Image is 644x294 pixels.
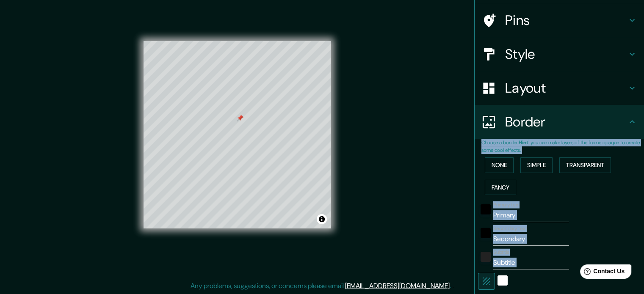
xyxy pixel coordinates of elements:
button: black [481,204,491,214]
button: Simple [520,157,553,173]
button: Toggle attribution [317,214,327,224]
p: Choose a border. : you can make layers of the frame opaque to create some cool effects. [481,139,644,154]
iframe: Help widget launcher [569,261,635,285]
button: None [485,157,514,173]
h4: Border [505,113,627,130]
button: white [498,275,508,286]
button: Transparent [559,157,611,173]
p: Any problems, suggestions, or concerns please email . [191,281,451,291]
div: . [452,281,454,291]
button: color-222222 [481,252,491,262]
label: Secondary text [493,225,527,232]
b: Hint [519,139,528,146]
div: Pins [475,3,644,37]
div: Layout [475,71,644,105]
div: . [451,281,452,291]
h4: Pins [505,12,627,29]
button: black [481,228,491,238]
a: [EMAIL_ADDRESS][DOMAIN_NAME] [345,281,450,290]
div: Style [475,37,644,71]
label: Primary text [493,201,520,209]
button: Fancy [485,180,516,195]
h4: Style [505,46,627,63]
div: Border [475,105,644,139]
h4: Layout [505,80,627,96]
label: Subtitle [493,249,510,256]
